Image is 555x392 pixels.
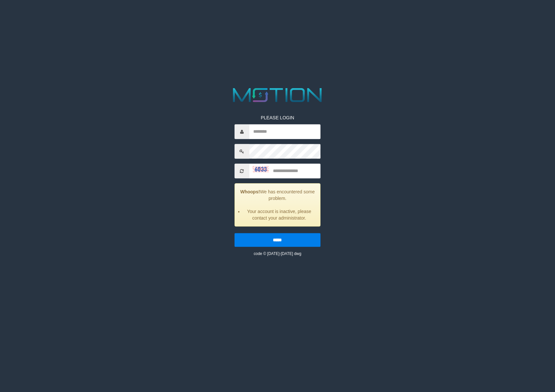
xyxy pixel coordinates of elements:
[235,184,320,227] div: We has encountered some problem.
[229,86,326,105] img: MOTION_logo.png
[253,166,269,172] img: captcha
[254,252,301,256] small: code © [DATE]-[DATE] dwg
[235,115,320,121] p: PLEASE LOGIN
[243,208,315,222] li: Your account is inactive, please contact your administrator.
[240,189,260,195] strong: Whoops!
